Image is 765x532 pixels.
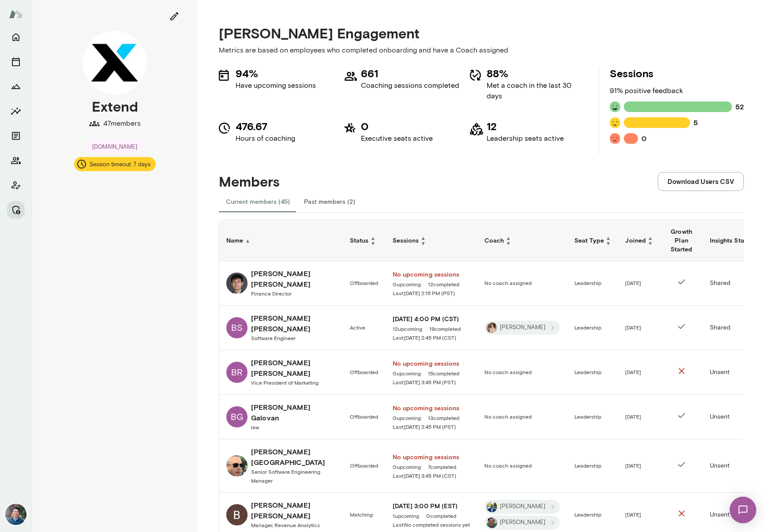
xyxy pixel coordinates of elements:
[393,378,470,386] a: Last:[DATE] 3:45 PM (PST)
[428,370,459,377] span: 15 completed
[350,369,378,375] span: Offboarded
[7,152,25,169] button: Members
[219,45,744,56] p: Metrics are based on employees who completed onboarding and have a Coach assigned
[574,280,601,286] span: Leadership
[426,512,456,519] span: 0 completed
[574,235,611,246] h6: Seat Type
[7,78,25,95] button: Growth Plan
[710,235,761,246] h6: Insights Status
[610,66,744,80] h5: Sessions
[641,133,647,144] h6: 0
[393,334,470,341] a: Last:[DATE] 2:45 PM (CST)
[236,66,316,80] h5: 94%
[236,80,316,91] p: Have upcoming sessions
[350,235,379,246] h6: Status
[226,504,247,525] img: Bryan Davies
[428,281,459,288] span: 12 completed
[694,117,698,128] h6: 5
[251,290,292,296] span: Finance Director
[506,235,511,240] span: ▲
[226,406,247,427] div: BG
[393,370,421,377] a: 0upcoming
[393,378,456,386] span: Last: [DATE] 3:45 PM (PST)
[7,127,25,145] button: Documents
[7,28,25,46] button: Home
[487,66,588,80] h5: 88%
[606,235,611,240] span: ▲
[350,511,373,517] span: Matching
[574,324,601,330] span: Leadership
[487,119,564,133] h5: 12
[219,25,744,41] h4: [PERSON_NAME] Engagement
[219,191,297,212] button: Current members (45)
[251,379,319,386] span: Vice President of Marketing
[393,463,421,470] span: 0 upcoming
[92,98,138,115] h4: Extend
[428,414,459,421] span: 13 completed
[625,324,641,330] span: [DATE]
[426,512,456,519] a: 0completed
[574,462,601,468] span: Leadership
[165,7,184,26] button: edit
[393,414,421,421] span: 0 upcoming
[393,334,456,341] span: Last: [DATE] 2:45 PM (CST)
[574,511,601,517] span: Leadership
[226,317,247,338] div: BS
[506,240,511,246] span: ▼
[393,512,419,519] a: 1upcoming
[7,176,25,194] button: Client app
[484,500,560,514] div: Jay Floyd[PERSON_NAME]
[393,423,456,430] span: Last: [DATE] 2:45 PM (PST)
[484,280,532,286] span: No coach assigned
[393,502,470,510] a: [DATE] 3:00 PM (EST)
[371,235,376,240] span: ▲
[428,370,459,377] a: 15completed
[7,201,25,219] button: Manage
[245,237,250,244] span: ▲
[251,522,320,528] span: Manager, Revenue Analytics
[393,512,419,519] span: 1 upcoming
[226,402,336,432] a: BG[PERSON_NAME] Galovanlaw
[393,521,470,528] a: Last:No completed sessions yet
[487,133,564,144] p: Leadership seats active
[251,268,336,289] h6: [PERSON_NAME] [PERSON_NAME]
[393,404,470,412] a: No upcoming sessions
[625,413,641,420] span: [DATE]
[735,101,744,112] h6: 52
[5,504,26,525] img: Alex Yu
[361,133,433,144] p: Executive seats active
[393,325,422,332] a: 12upcoming
[484,321,560,335] div: Nancy Alsip[PERSON_NAME]
[487,80,588,101] p: Met a coach in the last 30 days
[606,240,611,246] span: ▼
[251,424,259,430] span: law
[393,463,421,470] a: 0upcoming
[484,516,560,530] div: Mike Valdez Landeros[PERSON_NAME]
[251,357,336,378] h6: [PERSON_NAME] [PERSON_NAME]
[574,369,601,375] span: Leadership
[371,240,376,246] span: ▼
[495,502,551,511] span: [PERSON_NAME]
[574,413,601,420] span: Leadership
[393,315,470,323] a: [DATE] 4:00 PM (CST)
[428,281,459,288] a: 12completed
[226,268,336,298] a: Alex Wang[PERSON_NAME] [PERSON_NAME]Finance Director
[393,270,470,279] a: No upcoming sessions
[610,86,744,96] p: 91 % positive feedback
[428,463,456,470] a: 7completed
[429,325,461,332] a: 19completed
[251,446,336,468] h6: [PERSON_NAME] [GEOGRAPHIC_DATA]
[251,335,296,341] span: Software Engineer
[350,462,378,468] span: Offboarded
[487,502,497,512] img: Jay Floyd
[251,402,336,423] h6: [PERSON_NAME] Galovan
[393,235,470,246] h6: Sessions
[393,359,470,368] a: No upcoming sessions
[393,521,470,528] span: Last: No completed sessions yet
[393,289,455,296] span: Last: [DATE] 2:15 PM (PST)
[625,280,641,286] span: [DATE]
[648,240,653,246] span: ▼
